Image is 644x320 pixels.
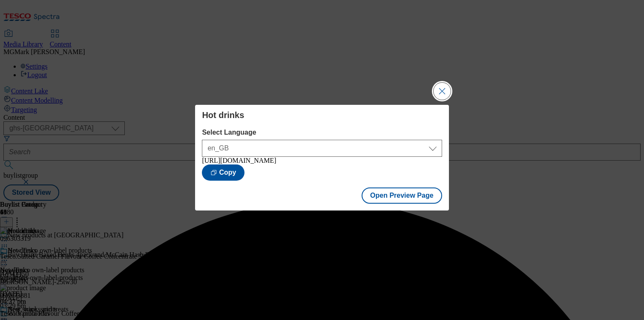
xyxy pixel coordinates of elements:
label: Select Language [202,129,442,136]
button: Open Preview Page [362,187,442,204]
div: Modal [195,105,448,210]
button: Copy [202,164,244,181]
button: Close Modal [434,83,451,100]
h4: Hot drinks [202,110,442,120]
div: [URL][DOMAIN_NAME] [202,157,442,164]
